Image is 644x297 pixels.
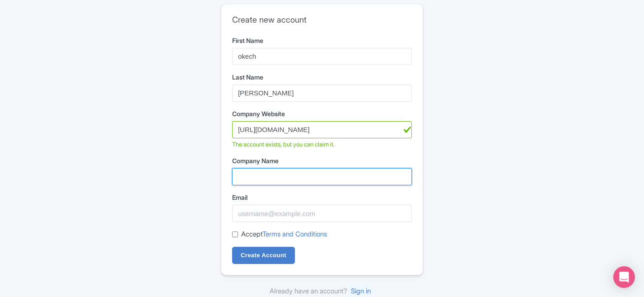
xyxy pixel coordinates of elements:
input: username@example.com [232,205,412,222]
label: First Name [232,36,412,45]
label: Accept [241,229,327,240]
div: Open Intercom Messenger [613,266,635,288]
input: example.com [232,121,412,138]
div: Already have an account? [221,286,423,297]
input: Create Account [232,247,295,264]
label: Last Name [232,72,412,82]
h2: Create new account [232,15,412,25]
label: Company Website [232,109,412,118]
label: Email [232,193,412,202]
div: The account exists, but you can claim it. [232,140,412,149]
a: Terms and Conditions [262,230,327,238]
label: Company Name [232,156,412,165]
